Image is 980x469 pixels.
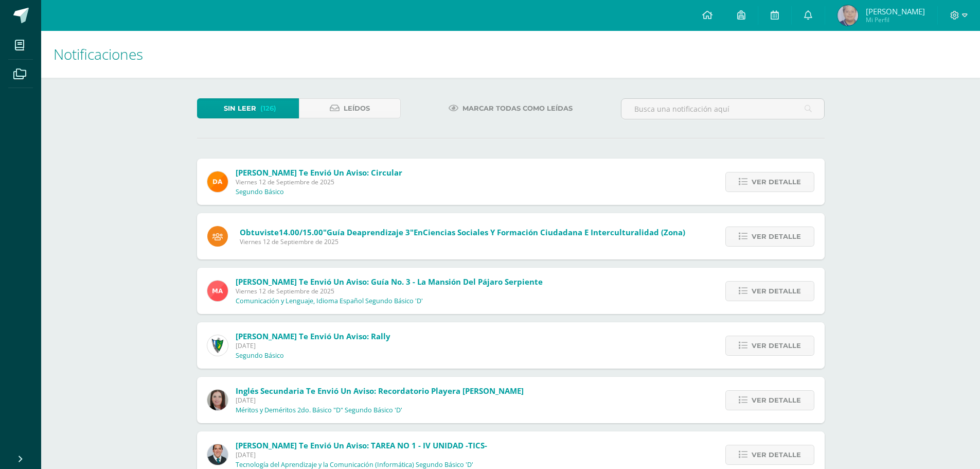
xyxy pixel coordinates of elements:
[236,178,402,186] span: Viernes 12 de Septiembre de 2025
[621,99,824,119] input: Busca una notificación aquí
[207,171,228,192] img: f9d34ca01e392badc01b6cd8c48cabbd.png
[236,287,543,296] span: Viernes 12 de Septiembre de 2025
[236,440,487,450] span: [PERSON_NAME] te envió un aviso: TAREA NO 1 - IV UNIDAD -TICS-
[236,276,543,287] span: [PERSON_NAME] te envió un aviso: Guía No. 3 - La mansión del pájaro serpiente
[207,335,228,356] img: 9f174a157161b4ddbe12118a61fed988.png
[752,282,801,301] span: Ver detalle
[207,444,228,465] img: 2306758994b507d40baaa54be1d4aa7e.png
[236,167,402,178] span: [PERSON_NAME] te envió un aviso: Circular
[838,5,858,26] img: dc6003b076ad24c815c82d97044bbbeb.png
[752,391,801,410] span: Ver detalle
[236,297,423,305] p: Comunicación y Lenguaje, Idioma Español Segundo Básico 'D'
[224,99,256,118] span: Sin leer
[207,281,228,301] img: 0fd6451cf16eae051bb176b5d8bc5f11.png
[423,227,685,237] span: Ciencias Sociales y Formación Ciudadana e Interculturalidad (Zona)
[236,352,284,360] p: Segundo Básico
[260,99,276,118] span: (126)
[236,341,390,350] span: [DATE]
[279,227,323,237] span: 14.00/15.00
[752,172,801,192] span: Ver detalle
[236,450,487,459] span: [DATE]
[752,336,801,355] span: Ver detalle
[236,461,473,469] p: Tecnología del Aprendizaje y la Comunicación (Informática) Segundo Básico 'D'
[54,44,143,64] span: Notificaciones
[236,396,524,405] span: [DATE]
[207,390,228,410] img: 8af0450cf43d44e38c4a1497329761f3.png
[344,99,370,118] span: Leídos
[752,445,801,464] span: Ver detalle
[752,227,801,246] span: Ver detalle
[323,227,414,237] span: "Guía deaprendizaje 3"
[240,237,685,246] span: Viernes 12 de Septiembre de 2025
[299,98,401,118] a: Leídos
[866,15,925,24] span: Mi Perfil
[236,406,402,414] p: Méritos y Deméritos 2do. Básico "D" Segundo Básico 'D'
[236,386,524,396] span: Inglés Secundaria te envió un aviso: Recordatorio Playera [PERSON_NAME]
[197,98,299,118] a: Sin leer(126)
[236,331,390,341] span: [PERSON_NAME] te envió un aviso: Rally
[462,99,573,118] span: Marcar todas como leídas
[240,227,685,237] span: Obtuviste en
[436,98,585,118] a: Marcar todas como leídas
[236,188,284,196] p: Segundo Básico
[866,6,925,16] span: [PERSON_NAME]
